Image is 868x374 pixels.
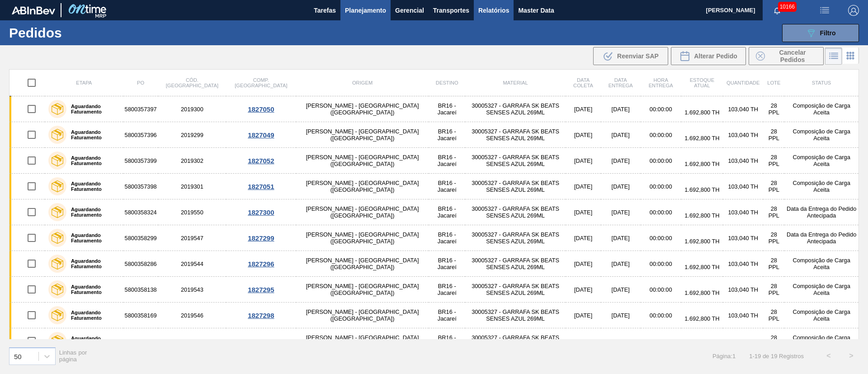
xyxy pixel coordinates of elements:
span: Lote [767,80,780,85]
td: [PERSON_NAME] - [GEOGRAPHIC_DATA] ([GEOGRAPHIC_DATA]) [296,122,429,148]
span: Hora Entrega [649,77,673,88]
div: 1827297 [227,337,295,345]
a: Aguardando Faturamento58003581382019543[PERSON_NAME] - [GEOGRAPHIC_DATA] ([GEOGRAPHIC_DATA])BR16 ... [9,277,859,303]
td: [PERSON_NAME] - [GEOGRAPHIC_DATA] ([GEOGRAPHIC_DATA]) [296,96,429,122]
td: Composição de Carga Aceita [784,96,859,122]
span: 1.692,800 TH [684,135,719,142]
div: 1827049 [227,131,295,139]
td: 103,040 TH [723,96,763,122]
img: Logout [848,5,859,16]
td: 103,040 TH [723,251,763,277]
td: Composição de Carga Aceita [784,251,859,277]
span: Estoque atual [690,77,715,88]
span: Data entrega [609,77,633,88]
td: [DATE] [601,199,641,225]
td: 103,040 TH [723,148,763,174]
td: [DATE] [566,148,601,174]
h1: Pedidos [9,28,144,38]
td: BR16 - Jacareí [429,199,465,225]
td: 00:00:00 [641,148,681,174]
td: [DATE] [566,174,601,199]
td: 5800357396 [123,122,158,148]
td: [DATE] [566,277,601,303]
td: 2019302 [158,148,226,174]
span: Cód. [GEOGRAPHIC_DATA] [166,77,218,88]
label: Aguardando Faturamento [66,258,120,269]
td: [DATE] [601,96,641,122]
td: 30005327 - GARRAFA SK BEATS SENSES AZUL 269ML [465,96,566,122]
span: Material [503,80,528,85]
td: 00:00:00 [641,174,681,199]
span: Status [812,80,831,85]
a: Aguardando Faturamento58003581642019545[PERSON_NAME] - [GEOGRAPHIC_DATA] ([GEOGRAPHIC_DATA])BR16 ... [9,328,859,354]
td: 5800357397 [123,96,158,122]
td: 103,040 TH [723,225,763,251]
img: userActions [819,5,830,16]
td: 30005327 - GARRAFA SK BEATS SENSES AZUL 269ML [465,122,566,148]
span: Destino [436,80,458,85]
td: 5800357398 [123,174,158,199]
span: Linhas por página [59,349,87,363]
td: BR16 - Jacareí [429,96,465,122]
button: Notificações [763,4,792,17]
span: Comp. [GEOGRAPHIC_DATA] [235,77,287,88]
td: Composição de Carga Aceita [784,148,859,174]
td: 2019543 [158,277,226,303]
td: Data da Entrega do Pedido Antecipada [784,225,859,251]
a: Aguardando Faturamento58003573992019302[PERSON_NAME] - [GEOGRAPHIC_DATA] ([GEOGRAPHIC_DATA])BR16 ... [9,148,859,174]
td: 30005327 - GARRAFA SK BEATS SENSES AZUL 269ML [465,251,566,277]
td: BR16 - Jacareí [429,225,465,251]
td: 28 PPL [763,277,784,303]
label: Aguardando Faturamento [66,181,120,192]
label: Aguardando Faturamento [66,155,120,166]
td: 30005327 - GARRAFA SK BEATS SENSES AZUL 269ML [465,303,566,328]
span: Data coleta [573,77,593,88]
label: Aguardando Faturamento [66,284,120,295]
button: Filtro [782,24,859,42]
span: Origem [352,80,373,85]
td: [DATE] [601,303,641,328]
div: 1827298 [227,312,295,319]
div: 1827299 [227,234,295,242]
label: Aguardando Faturamento [66,207,120,218]
label: Aguardando Faturamento [66,310,120,321]
td: Data da Entrega do Pedido Antecipada [784,199,859,225]
td: [DATE] [601,122,641,148]
td: [PERSON_NAME] - [GEOGRAPHIC_DATA] ([GEOGRAPHIC_DATA]) [296,174,429,199]
td: Composição de Carga Aceita [784,277,859,303]
td: BR16 - Jacareí [429,328,465,354]
a: Aguardando Faturamento58003583242019550[PERSON_NAME] - [GEOGRAPHIC_DATA] ([GEOGRAPHIC_DATA])BR16 ... [9,199,859,225]
td: Composição de Carga Aceita [784,174,859,199]
td: 30005327 - GARRAFA SK BEATS SENSES AZUL 269ML [465,174,566,199]
span: 1.692,800 TH [684,238,719,245]
span: Página : 1 [712,353,736,360]
span: 1.692,800 TH [684,186,719,193]
button: Alterar Pedido [671,47,746,65]
td: 30005327 - GARRAFA SK BEATS SENSES AZUL 269ML [465,148,566,174]
span: 1.692,800 TH [684,289,719,296]
div: 1827296 [227,260,295,268]
span: PO [137,80,144,85]
td: [DATE] [566,251,601,277]
td: BR16 - Jacareí [429,277,465,303]
td: 2019545 [158,328,226,354]
td: 5800357399 [123,148,158,174]
td: 2019301 [158,174,226,199]
td: 00:00:00 [641,96,681,122]
span: 1.692,800 TH [684,161,719,167]
span: Relatórios [478,5,509,16]
span: Cancelar Pedidos [769,49,816,63]
label: Aguardando Faturamento [66,104,120,114]
td: 30005327 - GARRAFA SK BEATS SENSES AZUL 269ML [465,277,566,303]
div: Visão em Lista [825,47,842,65]
td: 00:00:00 [641,122,681,148]
td: 5800358169 [123,303,158,328]
td: [PERSON_NAME] - [GEOGRAPHIC_DATA] ([GEOGRAPHIC_DATA]) [296,148,429,174]
td: 103,040 TH [723,122,763,148]
td: [PERSON_NAME] - [GEOGRAPHIC_DATA] ([GEOGRAPHIC_DATA]) [296,328,429,354]
a: Aguardando Faturamento58003582862019544[PERSON_NAME] - [GEOGRAPHIC_DATA] ([GEOGRAPHIC_DATA])BR16 ... [9,251,859,277]
td: [DATE] [566,225,601,251]
span: Planejamento [345,5,386,16]
td: 28 PPL [763,328,784,354]
label: Aguardando Faturamento [66,129,120,140]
